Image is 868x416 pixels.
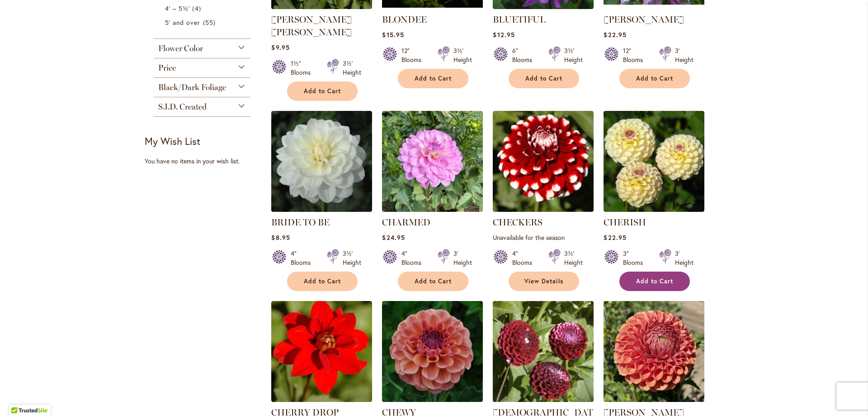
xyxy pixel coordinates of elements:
img: CHARMED [382,111,483,212]
span: S.I.D. Created [158,102,207,112]
img: CHERRY DROP [271,301,372,402]
button: Add to Cart [287,272,358,291]
a: CHEWY [382,395,483,404]
span: Add to Cart [636,75,673,82]
button: Add to Cart [398,69,468,88]
a: BLUETIFUL [493,14,546,25]
div: 4" Blooms [512,249,538,267]
span: Flower Color [158,43,203,53]
img: CHECKERS [493,111,594,212]
div: 3" Blooms [623,249,648,267]
span: $22.95 [604,233,626,242]
a: [PERSON_NAME] [PERSON_NAME] [271,14,352,38]
iframe: Launch Accessibility Center [7,384,32,409]
a: Brandon Michael [604,2,704,11]
span: Add to Cart [304,87,341,95]
a: BRIDE TO BE [271,205,372,214]
div: 4" Blooms [291,249,316,267]
span: 55 [203,18,218,27]
a: CORNEL BRONZE [604,395,704,404]
a: BETTY ANNE [271,2,372,11]
span: Black/Dark Foliage [158,82,226,92]
img: CHERISH [604,111,704,212]
button: Add to Cart [509,69,579,88]
a: CHICK A DEE [493,395,594,404]
button: Add to Cart [398,272,468,291]
div: 1½" Blooms [291,59,316,77]
a: BLONDEE [382,14,427,25]
div: 6" Blooms [512,46,538,64]
a: CHERISH [604,217,646,228]
span: $12.95 [493,30,514,39]
span: 5' and over [165,18,201,27]
a: [PERSON_NAME] [604,14,684,25]
div: 12" Blooms [623,46,648,64]
div: 3' Height [453,249,472,267]
span: $22.95 [604,30,626,39]
div: 3' Height [675,249,693,267]
a: CHECKERS [493,217,542,228]
div: 3½' Height [343,59,361,77]
a: CHERRY DROP [271,395,372,404]
button: Add to Cart [287,81,358,101]
span: $8.95 [271,233,290,242]
img: BRIDE TO BE [271,111,372,212]
div: 3½' Height [564,46,583,64]
a: CHARMED [382,205,483,214]
span: Add to Cart [415,75,452,82]
a: Bluetiful [493,2,594,11]
div: 12" Blooms [401,46,427,64]
span: 4' – 5½' [165,4,190,13]
a: CHECKERS [493,205,594,214]
span: Add to Cart [304,277,341,285]
img: CORNEL BRONZE [604,301,704,402]
div: 3½' Height [343,249,361,267]
a: BRIDE TO BE [271,217,330,228]
span: Add to Cart [415,277,452,285]
span: $15.95 [382,30,404,39]
div: 3' Height [675,46,693,64]
a: View Details [509,272,579,291]
button: Add to Cart [619,69,690,88]
img: CHICK A DEE [493,301,594,402]
strong: My Wish List [145,134,200,148]
span: View Details [524,277,563,285]
span: Add to Cart [525,75,562,82]
span: Price [158,63,176,73]
div: You have no items in your wish list. [145,157,265,166]
p: Unavailable for the season [493,233,594,242]
span: Add to Cart [636,277,673,285]
img: CHEWY [382,301,483,402]
a: 5' and over 55 [165,18,241,27]
a: Blondee [382,2,483,11]
span: 4 [192,4,203,13]
a: 4' – 5½' 4 [165,4,241,13]
span: $9.95 [271,43,289,52]
span: $24.95 [382,233,405,242]
button: Add to Cart [619,272,690,291]
a: CHARMED [382,217,430,228]
div: 3½' Height [453,46,472,64]
div: 3½' Height [564,249,583,267]
div: 4" Blooms [401,249,427,267]
a: CHERISH [604,205,704,214]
